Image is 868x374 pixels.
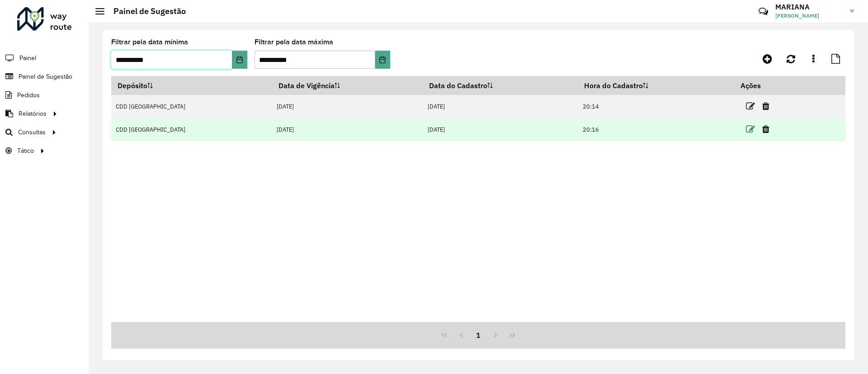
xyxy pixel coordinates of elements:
td: [DATE] [272,118,423,141]
h2: Painel de Sugestão [104,6,186,16]
button: Choose Date [375,51,390,69]
a: Contato Rápido [754,2,773,21]
th: Ações [734,76,788,95]
th: Data de Vigência [272,76,423,95]
span: Relatórios [19,109,47,118]
td: 20:14 [578,95,735,118]
h3: MARIANA [775,3,843,11]
td: 20:16 [578,118,735,141]
th: Hora do Cadastro [578,76,735,95]
span: Tático [17,146,34,156]
button: Choose Date [232,51,247,69]
a: Excluir [762,123,769,135]
button: 1 [470,327,487,344]
th: Depósito [111,76,272,95]
th: Data do Cadastro [423,76,578,95]
label: Filtrar pela data mínima [111,37,188,47]
td: [DATE] [423,95,578,118]
a: Excluir [762,100,769,112]
td: CDD [GEOGRAPHIC_DATA] [111,118,272,141]
span: [PERSON_NAME] [775,12,843,20]
td: [DATE] [272,95,423,118]
label: Filtrar pela data máxima [255,37,333,47]
a: Editar [746,100,755,112]
td: CDD [GEOGRAPHIC_DATA] [111,95,272,118]
span: Pedidos [17,90,40,100]
span: Painel de Sugestão [19,72,72,81]
a: Editar [746,123,755,135]
span: Consultas [18,128,46,137]
td: [DATE] [423,118,578,141]
span: Painel [19,53,36,63]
